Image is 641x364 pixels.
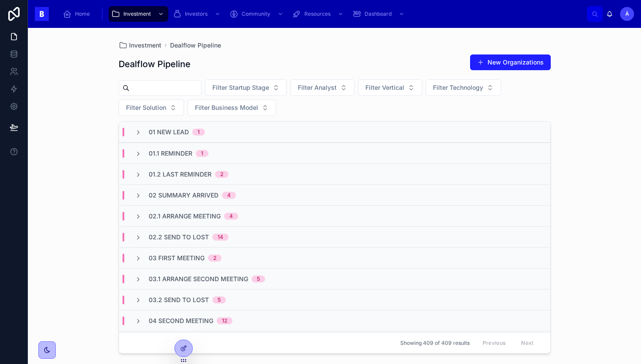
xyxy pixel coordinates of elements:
[350,6,409,22] a: Dashboard
[149,149,192,158] span: 01.1 Reminder
[625,10,629,17] span: À
[185,10,208,17] span: Investors
[119,41,161,50] a: Investment
[218,296,221,303] div: 5
[119,58,191,70] h1: Dealflow Pipeline
[56,4,587,24] div: scrollable content
[426,79,501,96] button: Select Button
[126,103,166,112] span: Filter Solution
[218,234,223,241] div: 14
[109,6,168,22] a: Investment
[198,129,200,136] div: 1
[149,254,205,262] span: 03 First Meeting
[298,83,337,92] span: Filter Analyst
[222,317,227,324] div: 12
[170,41,221,50] a: Dealflow Pipeline
[119,99,184,116] button: Select Button
[227,6,288,22] a: Community
[149,275,248,283] span: 03.1 Arrange Second Meeting
[195,103,258,112] span: Filter Business Model
[365,83,404,92] span: Filter Vertical
[149,212,221,221] span: 02.1 Arrange Meeting
[229,213,233,220] div: 4
[227,192,231,199] div: 4
[304,10,331,17] span: Resources
[60,6,96,22] a: Home
[123,10,151,17] span: Investment
[170,6,225,22] a: Investors
[257,276,260,282] div: 5
[149,128,189,136] span: 01 New Lead
[149,191,218,200] span: 02 Summary Arrived
[242,10,270,17] span: Community
[400,340,470,347] span: Showing 409 of 409 results
[149,233,209,242] span: 02.2 Send To Lost
[365,10,392,17] span: Dashboard
[220,171,223,178] div: 2
[205,79,287,96] button: Select Button
[35,7,49,21] img: App logo
[149,316,213,325] span: 04 Second Meeting
[433,83,483,92] span: Filter Technology
[188,99,276,116] button: Select Button
[149,296,209,304] span: 03.2 Send to Lost
[213,255,216,262] div: 2
[470,54,551,70] button: New Organizations
[75,10,90,17] span: Home
[212,83,269,92] span: Filter Startup Stage
[358,79,422,96] button: Select Button
[201,150,203,157] div: 1
[149,170,211,179] span: 01.2 Last Reminder
[290,79,355,96] button: Select Button
[129,41,161,50] span: Investment
[290,6,348,22] a: Resources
